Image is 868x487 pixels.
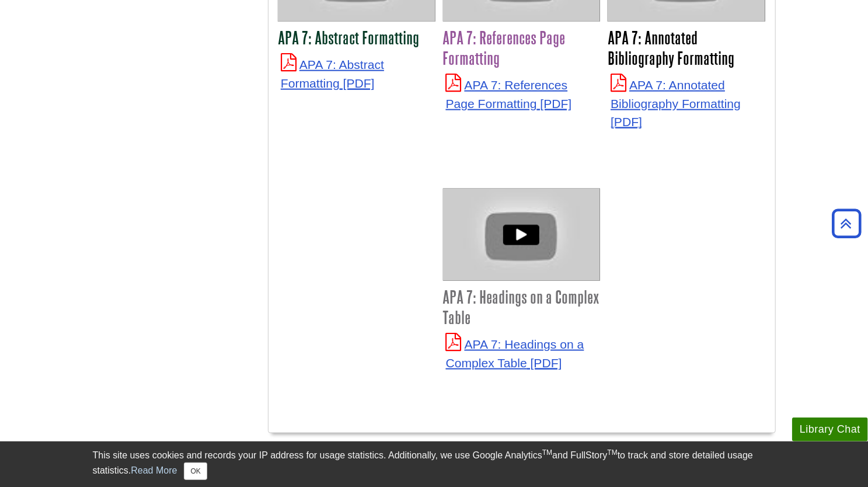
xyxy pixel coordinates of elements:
div: This site uses cookies and records your IP address for usage statistics. Additionally, we use Goo... [93,448,776,480]
a: Back to Top [828,215,865,231]
sup: TM [608,448,618,457]
a: APA 7: References Page Formatting [446,78,572,110]
button: Close [184,462,207,480]
h3: APA 7: Headings on a Complex Table [443,287,601,328]
iframe: APA 7: Headings on a Complex Table [443,189,601,280]
a: APA 7: Annotated Bibliography Formatting [611,78,741,128]
a: Read More [131,465,177,475]
a: APA 7: Headings on a Complex Table [446,338,584,370]
button: Library Chat [792,418,868,441]
a: APA 7: Abstract Formatting [281,58,384,90]
sup: TM [542,448,552,457]
h3: APA 7: References Page Formatting [443,27,601,68]
div: Video: APA 7: Headings on a Complex Table [443,189,601,280]
h3: APA 7: Abstract Formatting [278,27,435,48]
h3: APA 7: Annotated Bibliography Formatting [608,27,765,68]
